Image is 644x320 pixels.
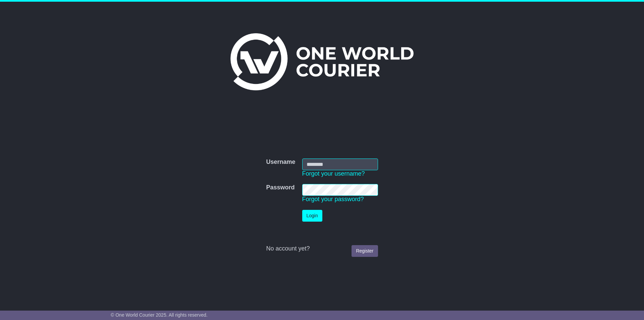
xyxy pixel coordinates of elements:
button: Login [302,210,322,222]
div: No account yet? [266,245,378,253]
img: One World [230,33,414,90]
label: Username [266,158,295,166]
span: © One World Courier 2025. All rights reserved. [111,312,208,318]
label: Password [266,184,294,191]
a: Register [352,245,378,257]
a: Forgot your username? [302,170,365,177]
a: Forgot your password? [302,196,364,202]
